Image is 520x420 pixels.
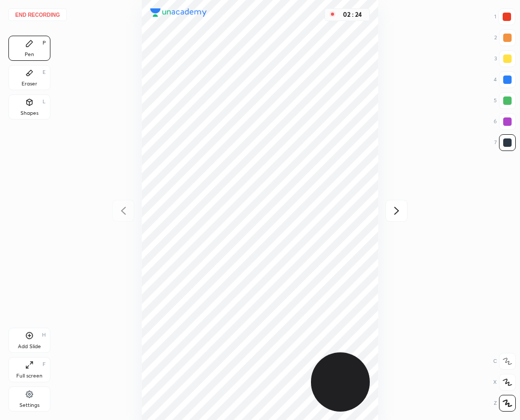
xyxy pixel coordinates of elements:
[340,11,365,18] div: 02 : 24
[19,403,39,408] div: Settings
[493,374,516,391] div: X
[494,29,516,46] div: 2
[494,8,515,25] div: 1
[25,52,34,57] div: Pen
[43,362,46,367] div: F
[494,113,516,130] div: 6
[494,395,516,412] div: Z
[22,81,37,87] div: Eraser
[43,70,46,75] div: E
[16,373,43,379] div: Full screen
[494,92,516,109] div: 5
[494,71,516,88] div: 4
[493,353,516,370] div: C
[20,111,38,116] div: Shapes
[494,50,516,67] div: 3
[42,332,46,338] div: H
[18,344,41,349] div: Add Slide
[8,8,67,21] button: End recording
[43,99,46,104] div: L
[43,40,46,46] div: P
[494,134,516,151] div: 7
[150,8,207,17] img: logo.38c385cc.svg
